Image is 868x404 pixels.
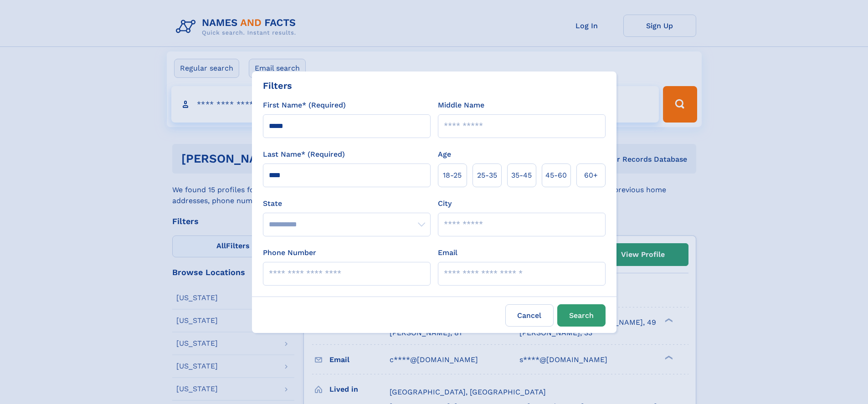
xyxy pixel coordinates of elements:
[443,170,462,181] span: 18‑25
[263,247,316,258] label: Phone Number
[584,170,598,181] span: 60+
[438,198,452,209] label: City
[477,170,497,181] span: 25‑35
[438,247,457,258] label: Email
[263,198,431,209] label: State
[545,170,567,181] span: 45‑60
[263,149,345,160] label: Last Name* (Required)
[438,149,451,160] label: Age
[438,100,484,111] label: Middle Name
[505,304,554,327] label: Cancel
[511,170,532,181] span: 35‑45
[263,79,292,92] div: Filters
[557,304,606,327] button: Search
[263,100,346,111] label: First Name* (Required)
